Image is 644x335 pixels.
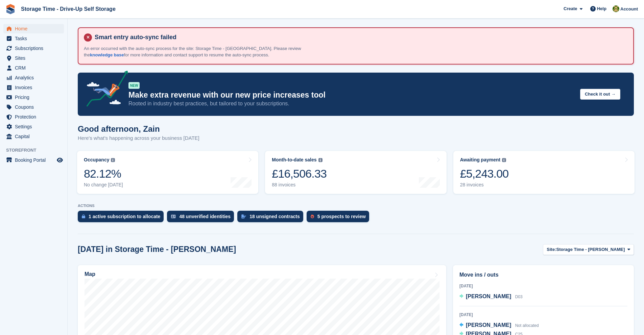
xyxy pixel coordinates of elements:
[15,132,55,141] span: Capital
[265,151,446,194] a: Month-to-date sales £16,506.33 88 invoices
[15,63,55,73] span: CRM
[171,214,176,218] img: verify_identity-adf6edd0f0f0b5bbfe63781bf79b02c33cf7c696d77639b501bdc392416b5a36.svg
[272,182,327,188] div: 88 invoices
[15,122,55,131] span: Settings
[15,155,55,165] span: Booking Portal
[3,112,64,122] a: menu
[459,271,627,279] h2: Move ins / outs
[613,5,619,12] img: Zain Sarwar
[15,112,55,122] span: Protection
[3,34,64,43] a: menu
[556,246,625,253] span: Storage Time - [PERSON_NAME]
[15,83,55,92] span: Invoices
[15,73,55,82] span: Analytics
[460,167,509,181] div: £5,243.00
[459,292,523,301] a: [PERSON_NAME] D03
[128,82,140,89] div: NEW
[82,214,85,218] img: active_subscription_to_allocate_icon-d502201f5373d7db506a760aba3b589e785aa758c864c3986d89f69b8ff3...
[459,312,627,318] div: [DATE]
[81,71,128,109] img: price-adjustments-announcement-icon-8257ccfd72463d97f412b2fc003d46551f7dbcb40ab6d574587a9cd5c0d94...
[3,83,64,92] a: menu
[311,214,314,218] img: prospect-51fa495bee0391a8d652442698ab0144808aea92771e9ea1ae160a38d050c398.svg
[317,214,366,219] div: 5 prospects to review
[92,33,628,41] h4: Smart entry auto-sync failed
[3,122,64,131] a: menu
[249,214,300,219] div: 18 unsigned contracts
[78,204,634,208] p: ACTIONS
[502,158,506,162] img: icon-info-grey-7440780725fd019a000dd9b08b2336e03edf1995a4989e88bcd33f0948082b44.svg
[3,93,64,102] a: menu
[3,53,64,63] a: menu
[3,155,64,165] a: menu
[15,24,55,33] span: Home
[78,245,236,254] h2: [DATE] in Storage Time - [PERSON_NAME]
[543,244,634,255] button: Site: Storage Time - [PERSON_NAME]
[466,293,511,299] span: [PERSON_NAME]
[15,53,55,63] span: Sites
[453,151,635,194] a: Awaiting payment £5,243.00 28 invoices
[307,211,373,226] a: 5 prospects to review
[459,283,627,289] div: [DATE]
[84,167,123,181] div: 82.12%
[15,44,55,53] span: Subscriptions
[460,157,501,163] div: Awaiting payment
[128,90,575,100] p: Make extra revenue with our new price increases tool
[179,214,231,219] div: 48 unverified identities
[15,102,55,112] span: Coupons
[89,214,160,219] div: 1 active subscription to allocate
[15,93,55,102] span: Pricing
[515,323,539,328] span: Not allocated
[580,89,620,100] button: Check it out →
[3,132,64,141] a: menu
[3,44,64,53] a: menu
[459,321,539,330] a: [PERSON_NAME] Not allocated
[3,73,64,82] a: menu
[564,5,577,12] span: Create
[78,211,167,226] a: 1 active subscription to allocate
[78,134,199,142] p: Here's what's happening across your business [DATE]
[111,158,115,162] img: icon-info-grey-7440780725fd019a000dd9b08b2336e03edf1995a4989e88bcd33f0948082b44.svg
[18,3,118,15] a: Storage Time - Drive-Up Self Storage
[90,52,124,57] a: knowledge base
[460,182,509,188] div: 28 invoices
[6,147,67,154] span: Storefront
[237,211,307,226] a: 18 unsigned contracts
[272,157,316,163] div: Month-to-date sales
[547,246,556,253] span: Site:
[84,157,109,163] div: Occupancy
[3,24,64,33] a: menu
[77,151,258,194] a: Occupancy 82.12% No change [DATE]
[5,4,16,14] img: stora-icon-8386f47178a22dfd0bd8f6a31ec36ba5ce8667c1dd55bd0f319d3a0aa187defe.svg
[78,124,199,133] h1: Good afternoon, Zain
[318,158,323,162] img: icon-info-grey-7440780725fd019a000dd9b08b2336e03edf1995a4989e88bcd33f0948082b44.svg
[620,6,638,12] span: Account
[15,34,55,43] span: Tasks
[3,63,64,73] a: menu
[597,5,606,12] span: Help
[167,211,237,226] a: 48 unverified identities
[85,271,95,277] h2: Map
[128,100,575,107] p: Rooted in industry best practices, but tailored to your subscriptions.
[3,102,64,112] a: menu
[241,214,246,218] img: contract_signature_icon-13c848040528278c33f63329250d36e43548de30e8caae1d1a13099fd9432cc5.svg
[56,156,64,164] a: Preview store
[84,182,123,188] div: No change [DATE]
[466,322,511,328] span: [PERSON_NAME]
[84,45,320,58] p: An error occurred with the auto-sync process for the site: Storage Time - [GEOGRAPHIC_DATA]. Plea...
[515,294,523,299] span: D03
[272,167,327,181] div: £16,506.33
